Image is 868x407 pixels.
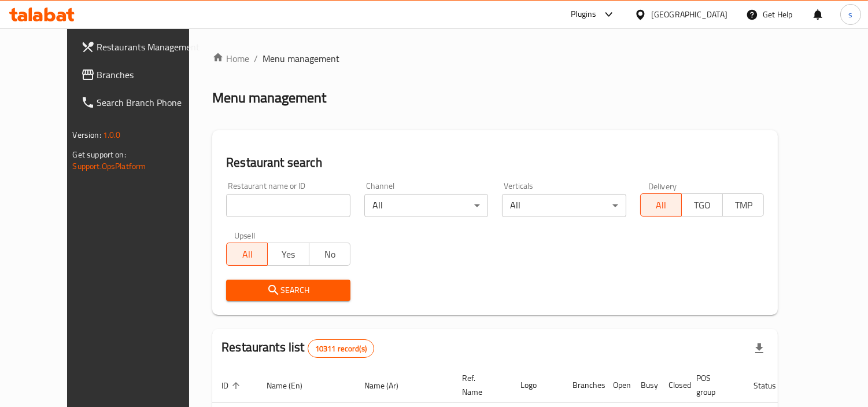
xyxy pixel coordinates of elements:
span: Get support on: [73,147,126,162]
span: All [645,197,677,214]
span: Search Branch Phone [97,96,203,109]
th: Open [604,368,631,403]
span: Restaurants Management [97,40,203,54]
a: Branches [72,61,212,89]
label: Delivery [648,182,677,190]
h2: Menu management [212,89,326,107]
div: Export file [745,335,773,362]
nav: breadcrumb [212,52,778,65]
span: Version: [73,127,101,142]
span: Yes [272,246,304,263]
th: Logo [511,368,563,403]
label: Upsell [234,231,256,239]
span: Search [235,283,341,298]
button: Yes [267,243,309,266]
th: Branches [563,368,604,403]
input: Search for restaurant name or ID.. [226,194,350,217]
a: Support.OpsPlatform [73,159,146,174]
a: Home [212,52,249,65]
span: TMP [727,197,759,214]
span: 10311 record(s) [308,343,374,354]
button: All [640,193,682,217]
span: POS group [696,371,730,399]
span: No [314,246,346,263]
span: 1.0.0 [103,127,121,142]
li: / [254,52,258,65]
button: TGO [681,193,723,217]
span: Name (En) [267,379,317,393]
th: Closed [659,368,687,403]
span: Status [754,379,791,393]
div: [GEOGRAPHIC_DATA] [651,8,727,21]
th: Busy [631,368,659,403]
button: Search [226,280,350,301]
button: All [226,243,268,266]
a: Search Branch Phone [72,89,212,116]
div: All [502,194,626,217]
div: Plugins [571,8,596,21]
a: Restaurants Management [72,33,212,61]
div: All [364,194,489,217]
h2: Restaurants list [221,339,374,358]
span: Ref. Name [462,371,497,399]
span: Name (Ar) [364,379,413,393]
h2: Restaurant search [226,154,764,171]
div: Total records count [308,339,374,358]
span: s [848,8,852,21]
span: ID [221,379,243,393]
span: TGO [686,197,718,214]
span: Branches [97,68,203,82]
button: TMP [722,193,764,217]
span: All [231,246,263,263]
button: No [309,243,350,266]
span: Menu management [263,52,339,65]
